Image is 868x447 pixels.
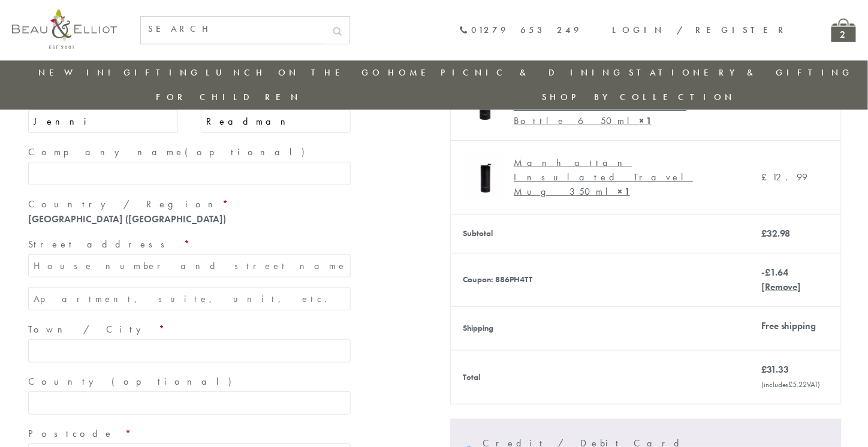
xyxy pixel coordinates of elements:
label: Street address [28,235,351,254]
label: Country / Region [28,195,351,214]
div: Manhattan Insulated Travel Mug 350ml [514,156,728,199]
a: Manhattan Stainless Steel Drinks Bottle Manhattan Insulated Travel Mug 350ml× 1 [463,153,737,202]
span: (optional) [185,146,312,158]
th: Coupon: 886PH4TT [451,253,749,306]
th: Total [451,350,749,404]
a: Picnic & Dining [441,67,624,78]
input: SEARCH [141,17,325,41]
span: 1.64 [765,266,788,279]
span: 5.22 [789,379,807,389]
bdi: 31.33 [761,363,789,376]
a: Home [388,67,436,78]
a: 2 [831,19,856,42]
th: Subtotal [451,214,749,253]
span: £ [765,266,770,279]
span: £ [761,227,767,240]
bdi: 12.99 [761,171,808,183]
span: (optional) [111,375,239,388]
a: Login / Register [612,24,789,36]
img: Manhattan Stainless Steel Drinks Bottle [463,153,508,198]
a: For Children [156,91,302,103]
th: Shipping [451,306,749,350]
a: Gifting [123,67,201,78]
label: County [28,372,351,391]
a: 01279 653 249 [459,25,582,35]
span: £ [761,171,772,183]
td: - [749,253,841,306]
strong: × 1 [617,185,630,198]
small: (includes VAT) [761,379,821,389]
label: Company name [28,143,351,162]
strong: × 1 [639,114,652,127]
input: House number and street name [28,254,351,277]
span: £ [789,379,793,389]
a: New in! [38,67,119,78]
bdi: 32.98 [761,227,791,240]
a: Lunch On The Go [206,67,384,78]
input: Apartment, suite, unit, etc. (optional) [28,287,351,310]
label: Free shipping [761,319,816,332]
a: Remove 886PH4TT coupon [761,280,801,293]
label: Town / City [28,320,351,339]
a: Stationery & Gifting [629,67,854,78]
label: Postcode [28,424,351,443]
a: Shop by collection [542,91,736,103]
strong: [GEOGRAPHIC_DATA] ([GEOGRAPHIC_DATA]) [28,213,226,225]
img: logo [12,9,117,49]
span: £ [761,363,767,376]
